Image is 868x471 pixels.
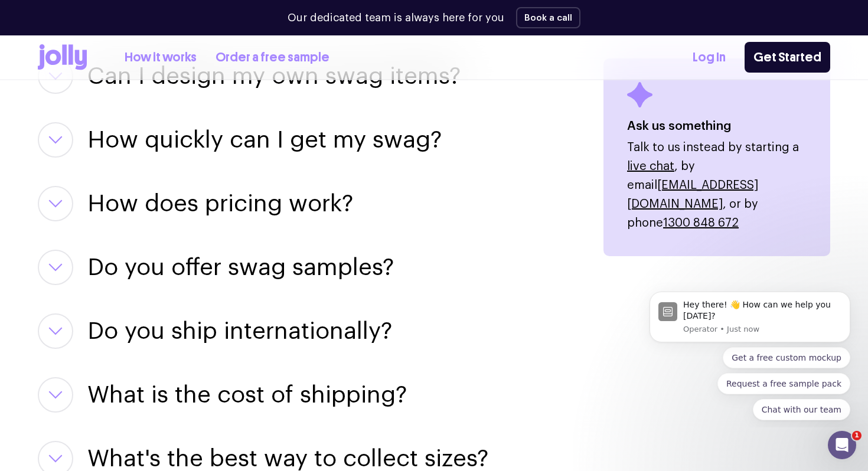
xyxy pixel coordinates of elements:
iframe: Intercom live chat [828,431,856,459]
a: [EMAIL_ADDRESS][DOMAIN_NAME] [627,179,758,210]
h4: Ask us something [627,117,807,136]
a: Order a free sample [216,48,329,67]
a: Get Started [745,42,830,73]
p: Talk to us instead by starting a , by email , or by phone [627,138,807,233]
iframe: Intercom notifications message [632,281,868,427]
a: 1300 848 672 [663,217,739,229]
span: 1 [852,431,862,440]
a: Log In [693,48,726,67]
button: Do you ship internationally? [87,313,392,349]
p: Our dedicated team is always here for you [288,10,504,26]
button: How does pricing work? [87,186,353,221]
a: How it works [125,48,197,67]
button: Do you offer swag samples? [87,250,394,285]
button: live chat [627,157,674,176]
button: What is the cost of shipping? [87,377,407,413]
button: How quickly can I get my swag? [87,122,442,158]
button: Book a call [516,7,580,28]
